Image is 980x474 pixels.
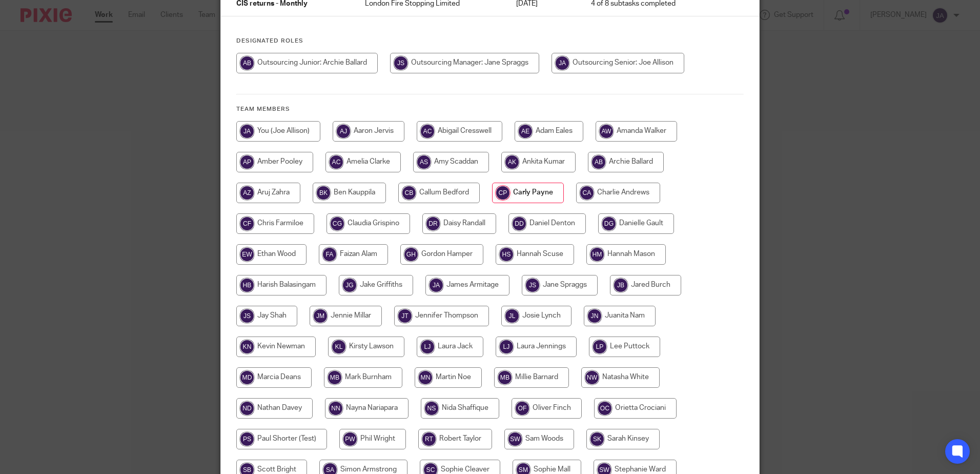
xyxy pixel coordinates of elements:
span: CIS returns - Monthly [236,1,308,8]
h4: Team members [236,105,744,113]
h4: Designated Roles [236,37,744,45]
